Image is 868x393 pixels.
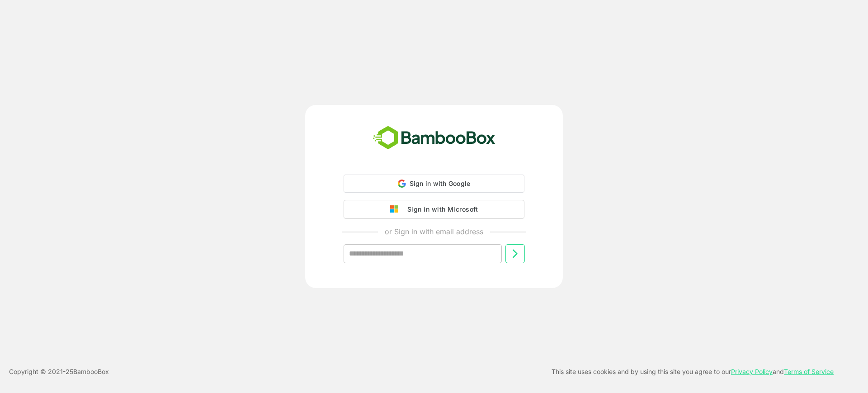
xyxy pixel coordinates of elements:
button: Sign in with Microsoft [344,200,524,219]
a: Privacy Policy [731,368,773,375]
div: Sign in with Google [344,175,524,193]
p: or Sign in with email address [385,226,483,237]
p: This site uses cookies and by using this site you agree to our and [552,366,834,377]
img: bamboobox [368,123,500,153]
span: Sign in with Google [410,180,471,187]
img: google [390,205,403,213]
div: Sign in with Microsoft [403,204,478,215]
a: Terms of Service [784,368,834,375]
p: Copyright © 2021- 25 BambooBox [9,366,109,377]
